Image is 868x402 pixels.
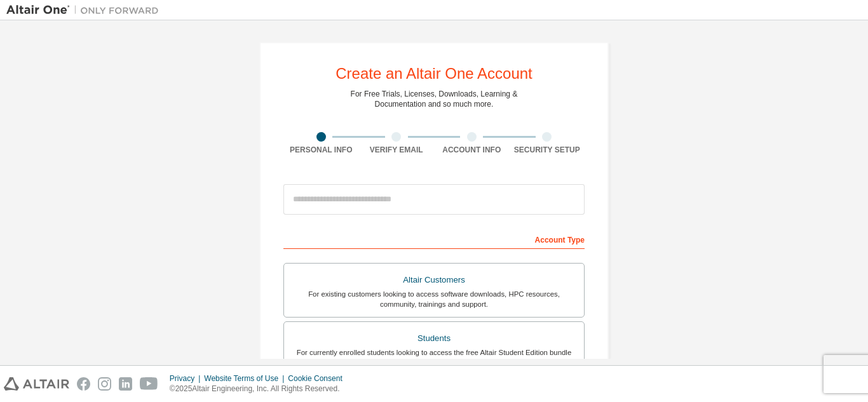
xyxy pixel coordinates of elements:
[292,347,576,368] div: For currently enrolled students looking to access the free Altair Student Edition bundle and all ...
[359,145,435,155] div: Verify Email
[351,89,518,109] div: For Free Trials, Licenses, Downloads, Learning & Documentation and so much more.
[4,377,69,391] img: altair_logo.svg
[292,271,576,289] div: Altair Customers
[292,330,576,347] div: Students
[140,377,158,391] img: youtube.svg
[6,4,165,17] img: Altair One
[170,384,350,394] p: © 2025 Altair Engineering, Inc. All Rights Reserved.
[288,373,349,384] div: Cookie Consent
[77,377,90,391] img: facebook.svg
[434,145,510,155] div: Account Info
[283,145,359,155] div: Personal Info
[292,289,576,309] div: For existing customers looking to access software downloads, HPC resources, community, trainings ...
[98,377,111,391] img: instagram.svg
[510,145,585,155] div: Security Setup
[119,377,132,391] img: linkedin.svg
[204,373,288,384] div: Website Terms of Use
[283,229,585,249] div: Account Type
[170,373,204,384] div: Privacy
[336,66,532,81] div: Create an Altair One Account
